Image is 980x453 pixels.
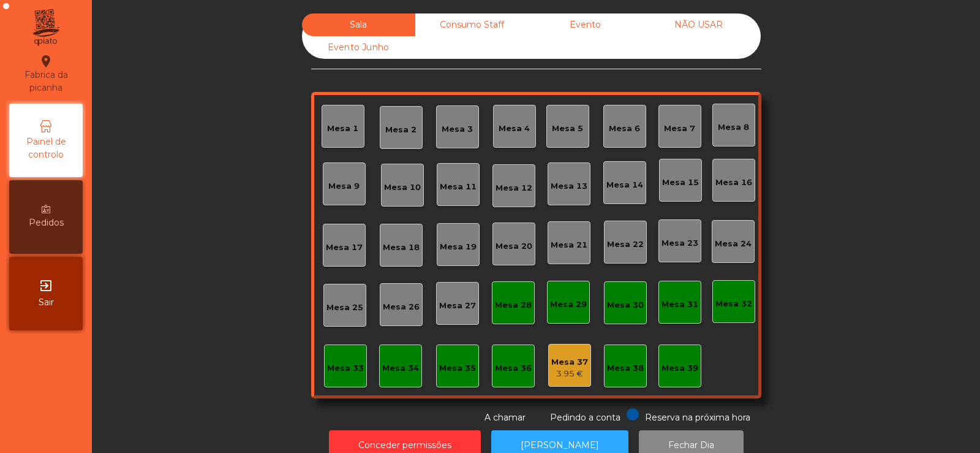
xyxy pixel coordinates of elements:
[496,240,532,253] div: Mesa 20
[495,299,532,311] div: Mesa 28
[550,299,587,311] div: Mesa 29
[442,123,473,135] div: Mesa 3
[12,135,80,161] span: Painel de controlo
[496,182,532,194] div: Mesa 12
[715,238,752,250] div: Mesa 24
[384,181,421,194] div: Mesa 10
[39,296,54,309] span: Sair
[39,278,53,293] i: exit_to_app
[328,180,360,192] div: Mesa 9
[327,123,358,135] div: Mesa 1
[326,302,363,314] div: Mesa 25
[29,216,64,229] span: Pedidos
[607,362,644,375] div: Mesa 38
[484,412,526,423] span: A chamar
[551,239,587,251] div: Mesa 21
[439,362,476,375] div: Mesa 35
[326,242,363,254] div: Mesa 17
[551,356,588,368] div: Mesa 37
[495,362,532,375] div: Mesa 36
[718,121,749,134] div: Mesa 8
[609,123,640,135] div: Mesa 6
[529,13,642,36] div: Evento
[606,179,643,191] div: Mesa 14
[662,177,699,189] div: Mesa 15
[607,238,644,251] div: Mesa 22
[552,123,583,135] div: Mesa 5
[607,299,644,311] div: Mesa 30
[661,362,698,375] div: Mesa 39
[327,362,364,375] div: Mesa 33
[661,299,698,311] div: Mesa 31
[383,242,420,254] div: Mesa 18
[715,298,752,310] div: Mesa 32
[664,123,695,135] div: Mesa 7
[302,13,415,36] div: Sala
[415,13,529,36] div: Consumo Staff
[39,54,53,69] i: location_on
[439,300,476,312] div: Mesa 27
[302,36,415,59] div: Evento Junho
[440,241,477,253] div: Mesa 19
[382,362,419,375] div: Mesa 34
[715,177,752,189] div: Mesa 16
[10,54,82,94] div: Fabrica da picanha
[642,13,755,36] div: NÃO USAR
[440,181,477,193] div: Mesa 11
[551,180,587,192] div: Mesa 13
[385,124,417,136] div: Mesa 2
[645,412,750,423] span: Reserva na próxima hora
[31,6,61,49] img: qpiato
[499,123,530,135] div: Mesa 4
[383,301,420,313] div: Mesa 26
[661,237,698,249] div: Mesa 23
[550,412,620,423] span: Pedindo a conta
[551,368,588,380] div: 3.95 €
